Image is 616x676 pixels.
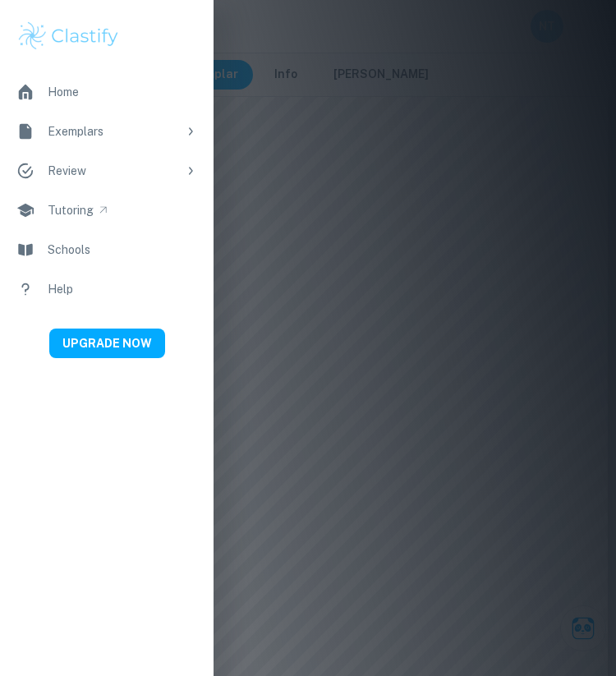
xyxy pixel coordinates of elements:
button: UPGRADE NOW [49,329,165,358]
div: Review [48,162,177,180]
div: Tutoring [48,201,94,219]
div: Exemplars [48,122,177,140]
div: Home [48,83,79,101]
div: Help [48,280,73,298]
div: Schools [48,241,90,259]
img: Clastify logo [16,20,121,53]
